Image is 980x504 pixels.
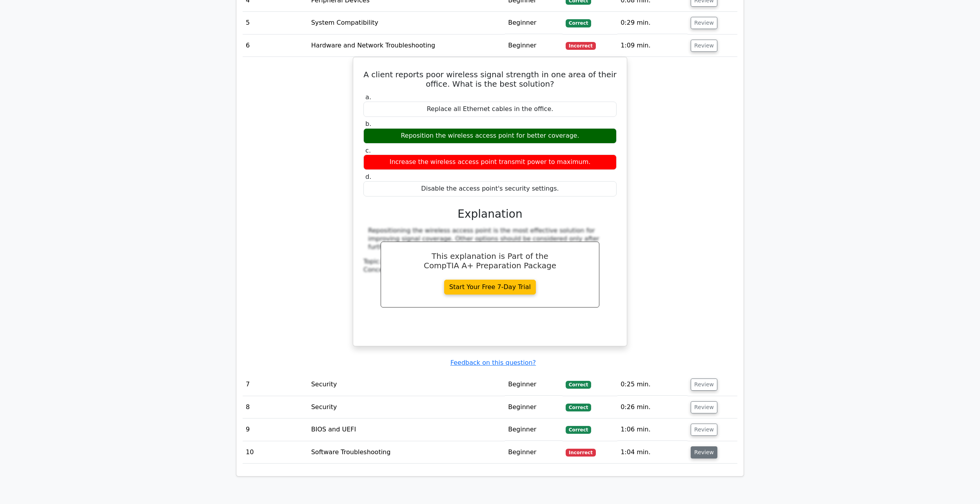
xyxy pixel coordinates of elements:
td: Beginner [505,35,563,57]
td: 0:25 min. [617,373,688,396]
span: d. [365,173,371,180]
button: Review [691,446,717,459]
td: 10 [243,441,308,464]
a: Feedback on this question? [450,359,536,366]
td: 0:26 min. [617,396,688,418]
td: Beginner [505,418,563,441]
button: Review [691,17,717,29]
td: Software Troubleshooting [308,441,505,464]
h3: Explanation [368,207,612,221]
td: 0:29 min. [617,12,688,34]
div: Replace all Ethernet cables in the office. [363,102,617,117]
td: 1:09 min. [617,35,688,57]
td: Beginner [505,396,563,418]
span: Correct [566,404,591,411]
span: Correct [566,19,591,27]
td: 9 [243,418,308,441]
div: Concept: [363,266,617,274]
td: Beginner [505,373,563,396]
span: Incorrect [566,449,596,457]
td: Hardware and Network Troubleshooting [308,35,505,57]
span: a. [365,93,371,101]
td: 8 [243,396,308,418]
div: Repositioning the wireless access point is the most effective solution for improving signal cover... [368,227,612,251]
td: Beginner [505,12,563,34]
td: 1:06 min. [617,418,688,441]
span: b. [365,120,371,127]
button: Review [691,424,717,436]
span: c. [365,147,371,154]
span: Correct [566,426,591,434]
td: 6 [243,35,308,57]
span: Incorrect [566,42,596,50]
button: Review [691,401,717,413]
div: Increase the wireless access point transmit power to maximum. [363,155,617,170]
div: Topic: [363,258,617,266]
span: Correct [566,381,591,389]
button: Review [691,378,717,391]
td: BIOS and UEFI [308,418,505,441]
h5: A client reports poor wireless signal strength in one area of their office. What is the best solu... [363,70,617,89]
td: Security [308,373,505,396]
div: Disable the access point's security settings. [363,181,617,197]
td: 1:04 min. [617,441,688,464]
td: 7 [243,373,308,396]
td: Security [308,396,505,418]
td: 5 [243,12,308,34]
a: Start Your Free 7-Day Trial [444,280,536,295]
button: Review [691,40,717,52]
td: Beginner [505,441,563,464]
div: Reposition the wireless access point for better coverage. [363,128,617,144]
td: System Compatibility [308,12,505,34]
